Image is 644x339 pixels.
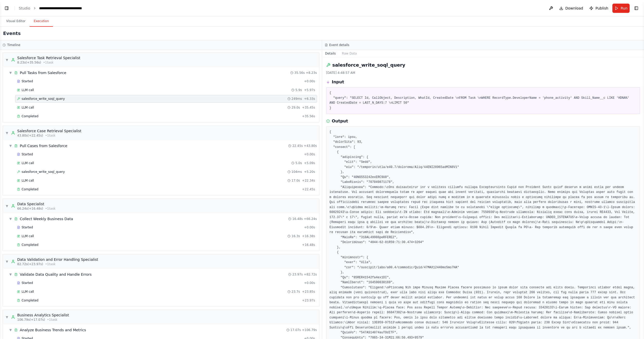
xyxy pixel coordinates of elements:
[9,71,12,75] span: ▼
[304,144,317,148] span: + 43.80s
[292,217,303,221] span: 16.48s
[20,216,73,221] div: Collect Weekly Business Data
[304,225,315,229] span: + 0.00s
[322,50,339,57] button: Details
[621,6,628,11] span: Run
[22,179,34,183] span: LLM call
[302,243,315,247] span: + 16.48s
[22,243,38,247] span: Completed
[5,260,8,264] span: ▼
[3,5,10,12] button: Show left sidebar
[292,97,302,101] span: 249ms
[22,225,33,229] span: Started
[304,272,317,276] span: + 82.72s
[19,6,30,10] a: Studio
[45,133,56,138] span: • 1 task
[332,61,405,69] h2: salesforce_write_soql_query
[5,131,8,135] span: ▼
[9,328,12,332] span: ▼
[294,71,305,75] span: 35.56s
[292,105,300,110] span: 29.0s
[5,204,8,208] span: ▼
[302,328,317,332] span: + 106.79s
[304,170,315,174] span: + 5.20s
[17,257,98,262] div: Data Validation and Error Handling Specialist
[22,161,34,165] span: LLM call
[304,217,317,221] span: + 66.24s
[292,179,300,183] span: 17.0s
[565,6,583,11] span: Download
[292,144,303,148] span: 22.45s
[302,114,315,118] span: + 35.56s
[330,91,637,111] pre: { "query": "SELECT Id, CallObject, Description, WhatId, CreatedDate \nFROM Task \nWHERE RecordTyp...
[17,313,69,318] div: Business Analytics Specialist
[9,272,12,276] span: ▼
[17,318,45,322] span: 106.79s (+17.07s)
[557,4,585,13] button: Download
[332,79,344,85] h3: Input
[326,71,640,75] div: [DATE] 4:48:57 AM
[22,114,38,118] span: Completed
[17,133,43,138] span: 43.80s (+22.45s)
[45,262,56,266] span: • 1 task
[17,207,43,211] span: 66.24s (+16.48s)
[30,16,53,27] button: Execution
[302,179,315,183] span: + 22.34s
[17,262,43,266] span: 82.72s (+23.97s)
[20,272,92,277] div: Validate Data Quality and Handle Errors
[22,97,65,101] span: salesforce_write_soql_query
[304,97,315,101] span: + 6.33s
[633,5,640,12] button: Show right sidebar
[295,88,302,92] span: 5.9s
[17,201,56,207] div: Data Specialist
[22,88,34,92] span: LLM call
[47,318,57,322] span: • 1 task
[7,43,20,47] h3: Timeline
[22,187,38,191] span: Completed
[22,298,38,302] span: Completed
[17,55,80,60] div: Salesforce Task Retrieval Specialist
[291,328,301,332] span: 17.07s
[2,16,30,27] button: Visual Editor
[302,234,315,238] span: + 16.38s
[20,143,67,148] div: Pull Cases from Salesforce
[587,4,610,13] button: Publish
[22,234,34,238] span: LLM call
[292,234,300,238] span: 16.3s
[306,71,317,75] span: + 8.23s
[45,207,56,211] span: • 1 task
[295,161,302,165] span: 5.0s
[20,327,86,333] div: Analyze Business Trends and Metrics
[5,58,8,62] span: ▼
[19,6,82,11] nav: breadcrumb
[5,315,8,319] span: ▼
[339,50,360,57] button: Raw Data
[304,152,315,156] span: + 0.00s
[22,79,33,83] span: Started
[612,4,630,13] button: Run
[292,272,303,276] span: 23.97s
[304,88,315,92] span: + 5.97s
[9,217,12,221] span: ▼
[302,187,315,191] span: + 22.45s
[332,118,348,124] h3: Output
[9,144,12,148] span: ▼
[22,290,34,294] span: LLM call
[43,60,53,65] span: • 1 task
[292,290,300,294] span: 23.7s
[17,128,81,133] div: Salesforce Case Retrieval Specialist
[20,70,66,75] div: Pull Tasks from Salesforce
[302,105,315,110] span: + 35.45s
[595,6,608,11] span: Publish
[304,79,315,83] span: + 0.00s
[304,161,315,165] span: + 5.09s
[17,60,41,65] span: 8.23s (+35.56s)
[22,152,33,156] span: Started
[3,30,21,37] h2: Events
[22,281,33,285] span: Started
[304,281,315,285] span: + 0.00s
[302,298,315,302] span: + 23.97s
[22,170,65,174] span: salesforce_write_soql_query
[22,105,34,110] span: LLM call
[292,170,302,174] span: 104ms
